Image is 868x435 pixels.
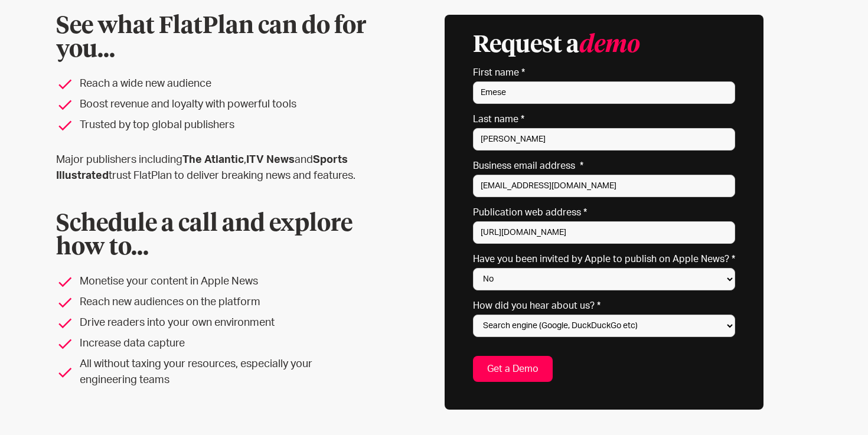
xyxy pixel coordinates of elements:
label: Last name * [473,113,735,125]
label: First name * [473,67,735,79]
li: Drive readers into your own environment [56,315,368,331]
strong: ITV News [246,155,295,165]
li: Reach a wide new audience [56,76,368,92]
em: demo [579,34,640,57]
label: How did you hear about us? * [473,300,735,312]
h2: Schedule a call and explore how to... [56,212,368,260]
li: All without taxing your resources, especially your engineering teams [56,356,368,388]
li: Trusted by top global publishers [56,117,368,133]
h3: Request a [473,34,640,57]
li: Reach new audiences on the platform [56,295,368,310]
input: Get a Demo [473,356,553,382]
h1: See what FlatPlan can do for you... [56,15,368,62]
label: Business email address * [473,160,735,172]
label: Publication web address * [473,207,735,218]
form: Email Form [473,34,735,382]
li: Increase data capture [56,336,368,352]
li: Boost revenue and loyalty with powerful tools [56,97,368,113]
label: Have you been invited by Apple to publish on Apple News? * [473,253,735,265]
p: Major publishers including , and trust FlatPlan to deliver breaking news and features. [56,152,368,184]
strong: The Atlantic [182,155,244,165]
li: Monetise your content in Apple News [56,274,368,290]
